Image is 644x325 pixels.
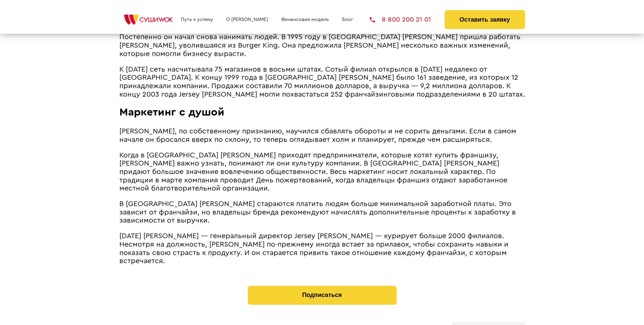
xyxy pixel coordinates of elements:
[119,200,516,224] span: В [GEOGRAPHIC_DATA] [PERSON_NAME] стараются платить людям больше минимальной заработной платы. Эт...
[119,152,507,192] span: Когда в [GEOGRAPHIC_DATA] [PERSON_NAME] приходят предприниматели, которые хотят купить франшизу, ...
[370,16,431,23] a: 8 800 200 21 01
[226,17,268,22] a: О [PERSON_NAME]
[181,17,213,22] a: Путь к успеху
[119,33,521,57] span: Постепенно он начал снова нанимать людей. В 1995 году в [GEOGRAPHIC_DATA] [PERSON_NAME] пришла ра...
[342,17,353,22] a: Блог
[119,232,508,265] span: [DATE] [PERSON_NAME] ― генеральный директор Jersey [PERSON_NAME] ― курирует больше 2000 филиалов....
[119,128,516,143] span: [PERSON_NAME], по собственному признанию, научился сбавлять обороты и не сорить деньгами. Если в ...
[119,66,525,98] span: К [DATE] сеть насчитывала 75 магазинов в восьми штатах. Сотый филиал открылся в [DATE] недалеко о...
[248,286,397,305] button: Подписаться
[382,16,431,23] span: 8 800 200 21 01
[281,17,329,22] a: Финансовая модель
[445,10,525,29] button: Оставить заявку
[119,107,224,118] span: Маркетинг с душой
